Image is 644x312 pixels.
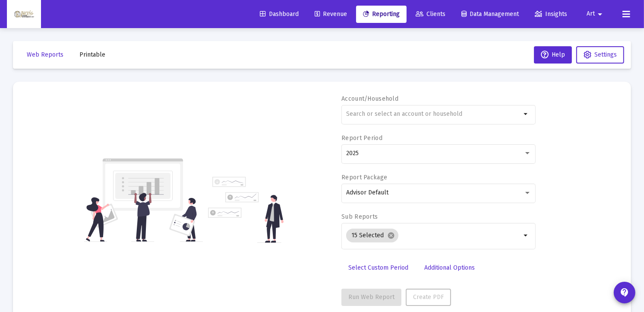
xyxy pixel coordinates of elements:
mat-icon: arrow_drop_down [595,6,605,23]
span: Art [587,10,595,18]
a: Data Management [455,6,526,23]
button: Printable [73,46,112,64]
span: Clients [416,10,445,18]
button: Settings [576,46,624,64]
span: Revenue [315,10,347,18]
span: Dashboard [260,10,299,18]
span: Reporting [363,10,400,18]
mat-icon: cancel [387,232,395,239]
label: Report Period [341,134,382,142]
mat-icon: contact_support [619,287,630,298]
button: Web Reports [20,46,70,64]
a: Clients [409,6,452,23]
span: Create PDF [413,293,444,301]
label: Sub Reports [341,213,378,220]
img: Dashboard [13,6,35,23]
span: 2025 [346,150,359,157]
span: Data Management [461,10,519,18]
span: Printable [79,51,105,58]
span: Web Reports [27,51,63,58]
mat-icon: arrow_drop_down [521,230,531,241]
a: Dashboard [253,6,306,23]
mat-chip: 15 Selected [346,229,398,242]
a: Reporting [356,6,407,23]
span: Advisor Default [346,189,388,196]
span: Settings [594,51,617,58]
span: Insights [535,10,567,18]
span: Select Custom Period [348,264,408,271]
a: Insights [528,6,574,23]
img: reporting [84,157,203,243]
button: Create PDF [406,289,451,306]
img: reporting-alt [208,177,284,243]
span: Run Web Report [348,293,395,301]
button: Help [534,46,572,64]
button: Run Web Report [341,289,401,306]
label: Report Package [341,174,387,181]
span: Additional Options [424,264,475,271]
label: Account/Household [341,95,398,102]
a: Revenue [308,6,354,23]
button: Art [576,5,616,22]
span: Help [541,51,565,58]
mat-icon: arrow_drop_down [521,109,531,119]
mat-chip-list: Selection [346,227,521,244]
input: Search or select an account or household [346,111,521,118]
